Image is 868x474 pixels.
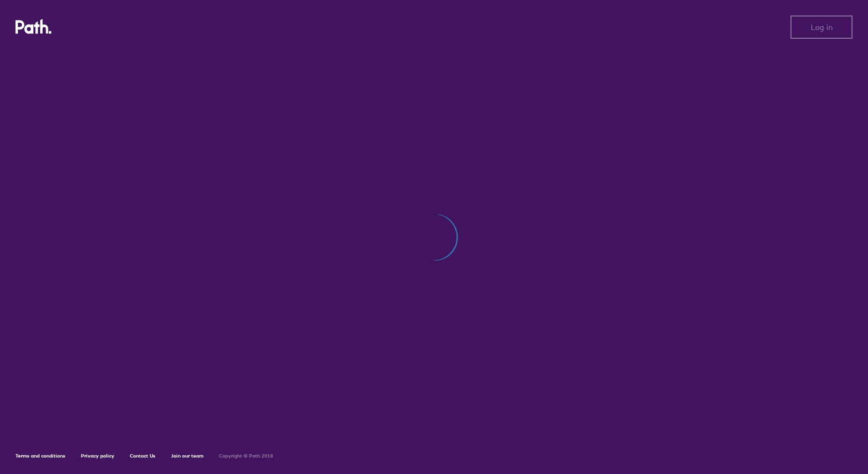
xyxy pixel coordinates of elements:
[81,453,114,459] a: Privacy policy
[171,453,203,459] a: Join our team
[15,453,65,459] a: Terms and conditions
[219,453,273,459] h6: Copyright © Path 2018
[130,453,155,459] a: Contact Us
[790,15,852,39] button: Log in
[811,23,833,31] span: Log in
